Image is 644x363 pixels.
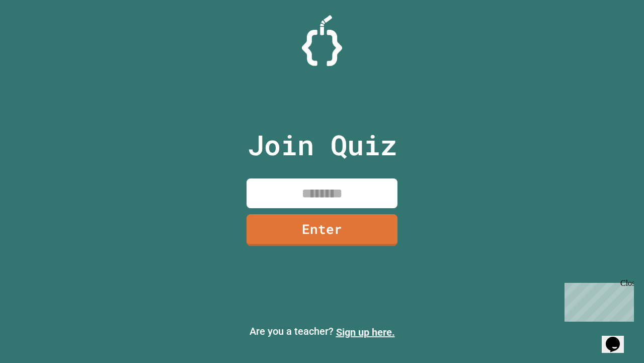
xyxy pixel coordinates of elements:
iframe: chat widget [560,279,634,322]
img: Logo.svg [302,15,342,66]
iframe: chat widget [602,323,634,353]
p: Are you a teacher? [8,324,636,340]
div: Chat with us now!Close [4,4,69,64]
a: Sign up here. [336,326,395,338]
p: Join Quiz [248,124,397,166]
a: Enter [247,214,397,246]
